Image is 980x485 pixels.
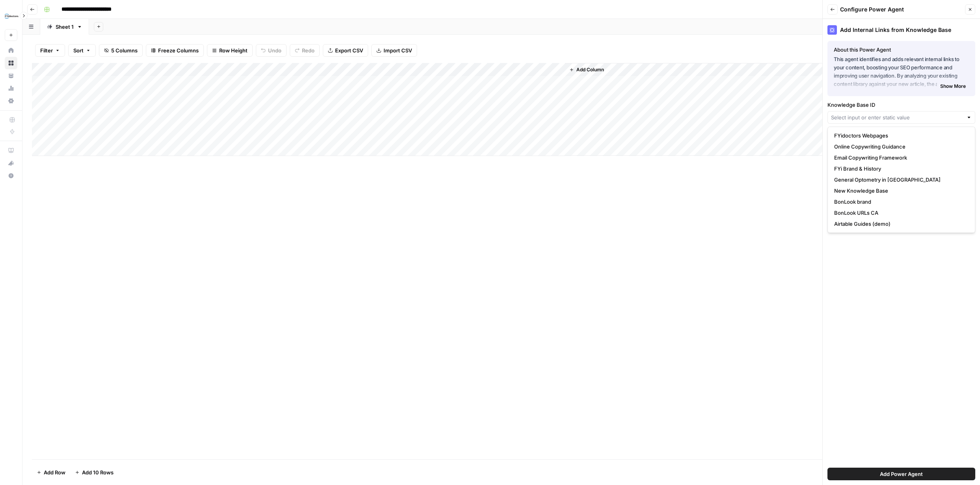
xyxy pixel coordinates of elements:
[834,132,965,139] span: FYidoctors Webpages
[70,466,118,479] button: Add 10 Rows
[82,468,114,476] span: Add 10 Rows
[834,176,965,184] span: General Optometry in [GEOGRAPHIC_DATA]
[302,46,315,54] span: Redo
[207,44,253,57] button: Row Height
[880,470,923,478] span: Add Power Agent
[371,44,417,57] button: Import CSV
[56,23,74,31] div: Sheet 1
[831,113,963,121] input: Select input or enter static value
[335,46,363,54] span: Export CSV
[834,220,965,228] span: Airtable Guides (demo)
[5,6,17,26] button: Workspace: FYidoctors
[35,44,65,57] button: Filter
[219,46,248,54] span: Row Height
[940,83,966,90] span: Show More
[827,127,975,141] div: Enter the ID of the Knowledge Base containing your website's content to find relevant internal li...
[5,95,17,107] a: Settings
[5,57,17,69] a: Browse
[834,143,965,151] span: Online Copywriting Guidance
[5,44,17,57] a: Home
[827,25,975,35] div: Add Internal Links from Knowledge Base
[576,66,604,73] span: Add Column
[5,157,17,169] div: What's new?
[44,468,65,476] span: Add Row
[158,46,199,54] span: Freeze Columns
[834,209,965,217] span: BonLook URLs CA
[268,46,281,54] span: Undo
[834,154,965,162] span: Email Copywriting Framework
[99,44,143,57] button: 5 Columns
[5,69,17,82] a: Your Data
[5,157,17,169] button: What's new?
[146,44,204,57] button: Freeze Columns
[384,46,412,54] span: Import CSV
[834,55,969,89] p: This agent identifies and adds relevant internal links to your content, boosting your SEO perform...
[5,169,17,182] button: Help + Support
[827,468,975,480] button: Add Power Agent
[5,82,17,95] a: Usage
[32,466,70,479] button: Add Row
[68,44,96,57] button: Sort
[937,81,969,91] button: Show More
[834,198,965,206] span: BonLook brand
[323,44,368,57] button: Export CSV
[5,144,17,157] a: AirOps Academy
[566,65,607,75] button: Add Column
[40,19,89,35] a: Sheet 1
[834,165,965,173] span: FYi Brand & History
[111,46,138,54] span: 5 Columns
[834,187,965,195] span: New Knowledge Base
[40,46,53,54] span: Filter
[834,46,969,54] div: About this Power Agent
[256,44,287,57] button: Undo
[5,9,19,23] img: FYidoctors Logo
[73,46,84,54] span: Sort
[290,44,320,57] button: Redo
[827,101,975,109] label: Knowledge Base ID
